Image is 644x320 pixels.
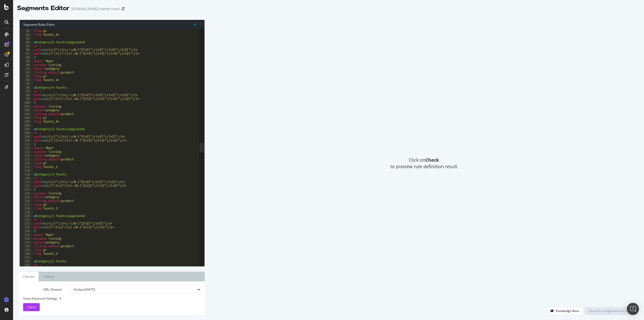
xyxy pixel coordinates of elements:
div: [DOMAIN_NAME] master crawl [71,6,119,11]
div: 141 [20,256,33,260]
div: 136 [20,237,33,241]
div: Segments Editor [17,4,69,13]
div: 134 [20,229,33,233]
div: 114 [20,154,33,158]
div: 99 [20,97,33,101]
div: 124 [20,192,33,195]
div: 110 [20,139,33,143]
div: 102 [20,109,33,112]
div: 139 [20,248,33,252]
button: Save this configuration as active [585,307,638,315]
div: 94 [20,78,33,82]
div: 91 [20,67,33,71]
div: 81 [20,29,33,33]
div: 131 [20,218,33,222]
div: 93 [20,75,33,78]
div: 120 [20,176,33,180]
div: 140 [20,252,33,256]
div: Open Intercom Messenger [627,303,639,315]
div: 82 [20,33,33,37]
a: History [40,272,58,281]
div: 135 [20,233,33,237]
div: 107 [20,127,33,131]
button: Check [23,303,40,311]
div: 88 [20,56,33,59]
div: 128 [20,207,33,210]
div: 100 [20,101,33,105]
div: 104 [20,116,33,120]
div: 96 [20,86,33,90]
div: 109 [20,135,33,139]
div: 127 [20,203,33,207]
div: 142 [20,260,33,263]
div: 119 [20,173,33,176]
div: 113 [20,150,33,154]
div: 129 [20,210,33,214]
a: Checker [19,272,39,281]
div: Show Advanced Settings [19,296,197,301]
div: 86 [20,48,33,52]
div: 123 [20,188,33,192]
div: 83 [20,37,33,41]
div: 130 [20,214,33,218]
div: 111 [20,143,33,146]
div: 87 [20,52,33,56]
div: 92 [20,71,33,75]
div: 122 [20,184,33,188]
div: 138 [20,244,33,248]
div: Save this configuration as active [589,309,634,313]
div: 137 [20,241,33,244]
div: 105 [20,120,33,124]
div: 103 [20,112,33,116]
div: 84 [20,41,33,44]
strong: Check [425,157,439,163]
span: Syntax is valid [193,22,196,27]
div: 125 [20,195,33,199]
div: 126 [20,199,33,203]
div: 117 [20,165,33,169]
div: Segments Rules Editor [20,20,205,29]
div: 85 [20,44,33,48]
div: 116 [20,161,33,165]
button: Knowledge Base [548,307,583,315]
label: URLs Dataset [19,285,66,294]
span: Click on to preview rule definition result [390,157,457,170]
span: Check [27,305,36,309]
div: 106 [20,124,33,127]
div: 95 [20,82,33,86]
div: 121 [20,180,33,184]
div: 98 [20,93,33,97]
div: 132 [20,222,33,226]
div: arrow-right-arrow-left [122,7,125,11]
div: 118 [20,169,33,173]
div: 97 [20,90,33,93]
a: Knowledge Base [548,309,583,313]
div: Knowledge Base [556,309,579,313]
div: 89 [20,59,33,63]
div: 115 [20,158,33,161]
div: 108 [20,131,33,135]
div: 143 [20,263,33,267]
div: 101 [20,105,33,109]
div: 133 [20,226,33,229]
div: 90 [20,63,33,67]
div: 112 [20,146,33,150]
